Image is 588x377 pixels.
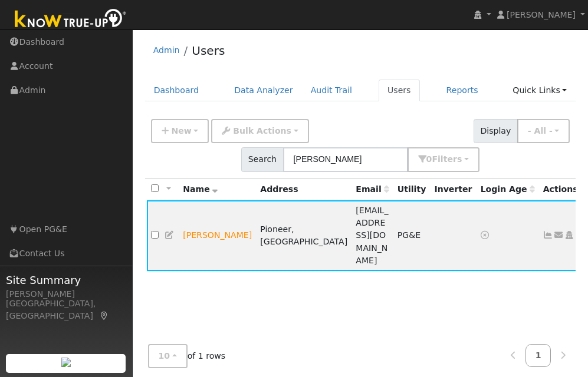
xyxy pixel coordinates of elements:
img: retrieve [61,358,71,367]
a: Users [192,44,225,58]
span: [EMAIL_ADDRESS][DOMAIN_NAME] [356,206,388,264]
span: s [457,154,462,164]
a: Login As [564,230,574,240]
span: Site Summary [6,272,126,288]
input: Search [283,147,408,171]
td: Pioneer, [GEOGRAPHIC_DATA] [256,200,352,272]
span: Filter [432,154,462,164]
span: 10 [159,351,170,361]
a: Users [379,80,420,101]
a: 1 [525,344,551,367]
button: - All - [517,119,570,143]
span: Bulk Actions [233,126,291,135]
a: Map [99,311,110,320]
div: [PERSON_NAME] [6,288,126,300]
span: New [171,126,191,135]
span: [PERSON_NAME] [507,10,576,19]
a: Admin [153,45,180,55]
div: [GEOGRAPHIC_DATA], [GEOGRAPHIC_DATA] [6,297,126,322]
a: Audit Trail [302,80,361,101]
span: Search [241,147,283,171]
a: mattmccormack1522@gmail.com [553,229,564,242]
a: Dashboard [145,80,208,101]
a: Reports [438,80,487,101]
div: Actions [543,183,585,196]
button: Bulk Actions [211,119,308,143]
span: Email [356,184,389,194]
a: Data Analyzer [225,80,302,101]
span: of 1 rows [148,344,226,368]
a: Quick Links [504,80,576,101]
div: Inverter [434,183,472,196]
a: Edit User [165,230,175,240]
button: 10 [148,344,188,368]
a: No login access [481,230,491,240]
span: Days since last login [481,184,535,194]
span: Display [474,119,518,143]
span: PG&E [398,230,421,240]
button: New [151,119,209,143]
div: Address [260,183,347,196]
a: Other actions [574,229,585,242]
a: Show Graph [543,230,554,240]
div: Utility [398,183,426,196]
img: Know True-Up [9,6,133,33]
span: Name [183,184,218,194]
td: Lead [179,200,256,272]
button: 0Filters [408,147,479,171]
